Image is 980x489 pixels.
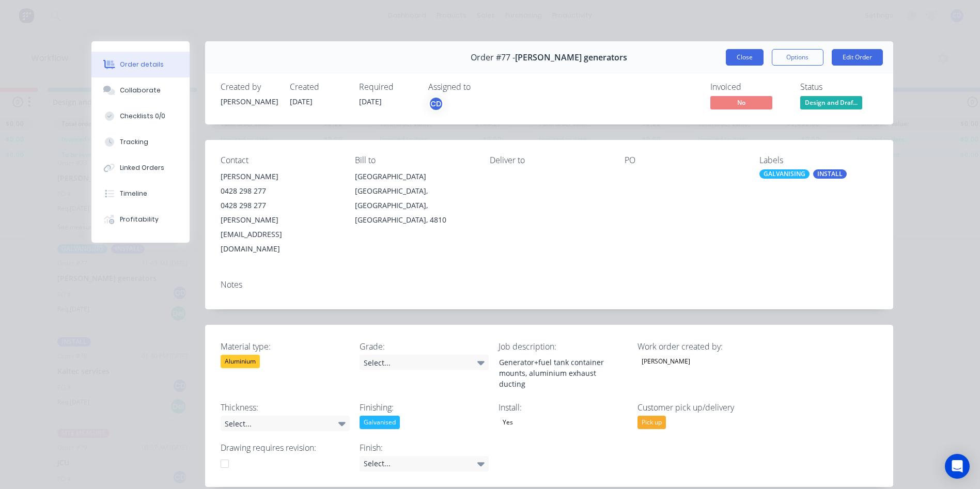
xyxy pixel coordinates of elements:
label: Customer pick up/delivery [637,401,767,414]
div: [GEOGRAPHIC_DATA], [GEOGRAPHIC_DATA], [GEOGRAPHIC_DATA], 4810 [355,184,473,227]
div: Checklists 0/0 [120,112,165,121]
div: Profitability [120,215,159,224]
div: Bill to [355,155,473,165]
button: Order details [91,52,190,77]
div: [GEOGRAPHIC_DATA][GEOGRAPHIC_DATA], [GEOGRAPHIC_DATA], [GEOGRAPHIC_DATA], 4810 [355,169,473,227]
button: Design and Draf... [800,96,862,112]
div: Select... [221,416,350,431]
div: Linked Orders [120,163,164,172]
div: [PERSON_NAME]0428 298 2770428 298 277[PERSON_NAME][EMAIL_ADDRESS][DOMAIN_NAME] [221,169,339,256]
div: Assigned to [428,82,532,92]
label: Grade: [360,340,489,353]
div: [PERSON_NAME] [637,355,694,368]
button: Checklists 0/0 [91,103,190,129]
label: Work order created by: [637,340,767,353]
div: Yes [499,416,517,429]
div: Status [800,82,878,92]
div: PO [625,155,743,165]
label: Drawing requires revision: [221,441,350,454]
div: Invoiced [710,82,788,92]
span: No [710,96,772,109]
div: Contact [221,155,339,165]
div: GALVANISING [759,169,810,179]
div: 0428 298 277 [221,198,339,213]
div: Labels [759,155,878,165]
div: Collaborate [120,86,161,95]
div: [GEOGRAPHIC_DATA] [355,169,473,184]
div: Tracking [120,137,148,147]
button: Tracking [91,129,190,155]
button: Close [726,49,764,66]
div: Select... [360,456,489,471]
span: Design and Draf... [800,96,862,109]
label: Job description: [499,340,628,353]
div: INSTALL [813,169,847,179]
label: Install: [499,401,628,414]
div: Created [290,82,347,92]
button: Collaborate [91,77,190,103]
button: Profitability [91,207,190,232]
div: Open Intercom Messenger [945,454,970,479]
div: Galvanised [360,416,400,429]
label: Material type: [221,340,350,353]
span: [DATE] [290,97,313,106]
div: [PERSON_NAME] [221,169,339,184]
div: [PERSON_NAME][EMAIL_ADDRESS][DOMAIN_NAME] [221,213,339,256]
div: Required [359,82,416,92]
label: Thickness: [221,401,350,414]
button: Timeline [91,181,190,207]
div: Generator+fuel tank container mounts, aluminium exhaust ducting [491,355,620,391]
div: Select... [360,355,489,370]
div: Notes [221,280,878,290]
span: [PERSON_NAME] generators [515,53,627,62]
label: Finishing: [360,401,489,414]
div: Aluminium [221,355,260,368]
div: [PERSON_NAME] [221,96,277,107]
span: Order #77 - [471,53,515,62]
button: Options [772,49,823,66]
span: [DATE] [359,97,382,106]
div: Deliver to [490,155,608,165]
label: Finish: [360,441,489,454]
button: CD [428,96,444,112]
div: 0428 298 277 [221,184,339,198]
button: Linked Orders [91,155,190,181]
div: Pick up [637,416,666,429]
div: Timeline [120,189,147,198]
div: Order details [120,60,164,69]
div: Created by [221,82,277,92]
button: Edit Order [832,49,883,66]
